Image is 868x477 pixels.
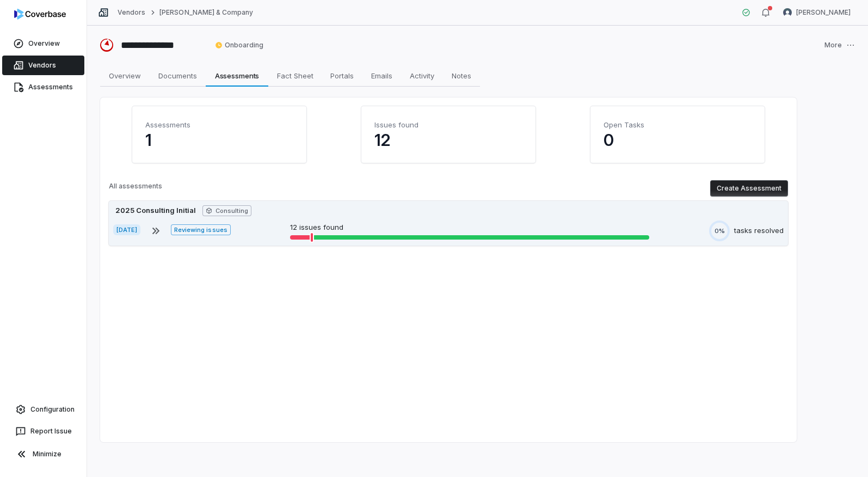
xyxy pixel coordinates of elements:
p: 12 [374,130,522,150]
div: tasks resolved [734,225,784,236]
a: Overview [2,34,84,53]
p: All assessments [109,182,162,195]
span: Overview [104,69,145,83]
a: Vendors [2,56,84,75]
a: [PERSON_NAME] & Company [159,8,253,17]
span: Activity [405,69,439,83]
p: 1 [145,130,293,150]
button: Create Assessment [710,180,788,197]
p: 12 issues found [290,222,649,233]
div: 2025 Consulting Initial [113,205,198,216]
h4: Assessments [145,119,293,130]
span: [PERSON_NAME] [796,8,851,17]
span: Reviewing issues [171,224,230,235]
button: Tomo Majima avatar[PERSON_NAME] [777,4,857,21]
button: Report Issue [4,421,82,441]
span: Onboarding [215,41,263,50]
span: Assessments [211,69,264,83]
img: logo-D7KZi-bG.svg [14,9,66,20]
span: Documents [154,69,201,83]
span: Consulting [202,205,251,216]
a: Configuration [4,400,82,419]
span: Emails [367,69,397,83]
span: [DATE] [113,224,140,235]
button: More [821,34,858,57]
h4: Open Tasks [604,119,752,130]
span: 0% [715,227,725,235]
h4: Issues found [374,119,522,130]
span: Portals [326,69,358,83]
img: Tomo Majima avatar [783,8,792,17]
button: Minimize [4,443,82,465]
span: Notes [447,69,476,83]
a: Assessments [2,77,84,97]
p: 0 [604,130,752,150]
a: Vendors [118,8,145,17]
span: Fact Sheet [273,69,318,83]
